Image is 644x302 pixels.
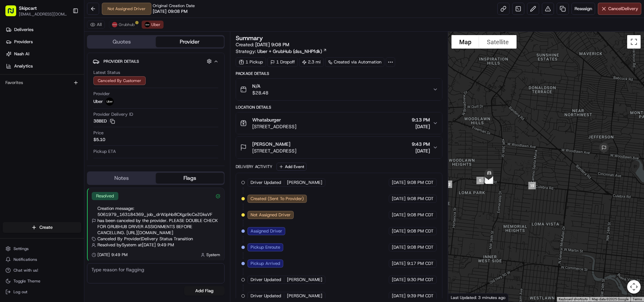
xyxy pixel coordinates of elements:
[392,228,406,234] span: [DATE]
[236,137,442,158] button: [PERSON_NAME][STREET_ADDRESS]9:43 PM[DATE]
[14,63,33,69] span: Analytics
[474,174,487,187] div: 5
[39,224,53,230] span: Create
[57,99,62,104] div: 💻
[267,57,298,67] div: 1 Dropoff
[13,257,37,262] span: Notifications
[156,36,224,47] button: Provider
[93,91,110,97] span: Provider
[3,36,84,47] a: Providers
[3,222,81,233] button: Create
[252,147,296,154] span: [STREET_ADDRESS]
[14,39,33,45] span: Providers
[153,3,195,8] span: Original Creation Date
[450,293,472,302] a: Open this area in Google Maps (opens a new window)
[88,36,156,47] button: Quotes
[392,277,406,283] span: [DATE]
[627,35,641,49] button: Toggle fullscreen view
[236,48,327,55] div: Strategy:
[451,35,479,49] button: Show street map
[93,130,104,136] span: Price
[236,57,266,67] div: 1 Pickup
[407,196,434,202] span: 9:08 PM CDT
[392,180,406,186] span: [DATE]
[3,61,84,72] a: Analytics
[572,3,595,15] button: Reassign
[257,48,322,55] span: Uber + GrubHub (dss_NHPfdk)
[7,7,20,20] img: Nash
[67,114,82,119] span: Pylon
[7,99,12,104] div: 📗
[112,22,117,27] img: 5e692f75ce7d37001a5d71f1
[4,95,54,107] a: 📗Knowledge Base
[255,42,289,48] span: [DATE] 9:08 PM
[236,71,442,76] div: Package Details
[13,278,40,284] span: Toggle Theme
[252,141,290,147] span: [PERSON_NAME]
[287,277,322,283] span: [PERSON_NAME]
[119,22,135,27] span: Grubhub
[236,105,442,110] div: Location Details
[48,114,82,119] a: Powered byPylon
[252,83,268,89] span: N/A
[252,123,296,130] span: [STREET_ADDRESS]
[407,244,434,250] span: 9:08 PM CDT
[18,44,111,51] input: Clear
[251,293,281,299] span: Driver Updated
[608,6,638,12] span: Cancel Delivery
[97,252,127,257] span: [DATE] 9:49 PM
[251,260,280,267] span: Pickup Arrived
[236,112,442,134] button: Whataburger[STREET_ADDRESS]9:13 PM[DATE]
[19,11,67,17] button: [EMAIL_ADDRESS][DOMAIN_NAME]
[392,260,406,267] span: [DATE]
[64,98,108,105] span: API Documentation
[598,3,641,15] button: CancelDelivery
[559,297,588,302] button: Keyboard shortcuts
[13,268,38,273] span: Chat with us!
[109,21,138,29] button: Grubhub
[206,252,220,257] span: System
[633,297,642,301] a: Terms (opens in new tab)
[87,21,105,29] button: All
[392,196,406,202] span: [DATE]
[153,8,187,15] span: [DATE] 09:08 PM
[251,277,281,283] span: Driver Updated
[93,56,219,67] button: Provider Details
[407,212,434,218] span: 9:08 PM CDT
[97,236,193,242] span: Canceled By Provider | Delivery Status Transition
[3,77,81,88] div: Favorites
[156,173,224,184] button: Flags
[287,293,322,299] span: [PERSON_NAME]
[106,98,114,106] img: uber-new-logo.jpeg
[93,137,105,143] span: $5.10
[3,3,70,19] button: Skipcart[EMAIL_ADDRESS][DOMAIN_NAME]
[93,70,120,76] span: Latest Status
[3,244,81,253] button: Settings
[3,276,81,286] button: Toggle Theme
[299,57,324,67] div: 2.3 mi
[251,196,304,202] span: Created (Sent To Provider)
[184,286,225,296] button: Add Flag
[252,89,268,96] span: $28.48
[97,205,220,236] span: Creation message: 5061979_163184369_job_drWJphb8CKgz9cCeZGksVF has been canceled by the provider....
[412,123,430,130] span: [DATE]
[138,242,174,248] span: at [DATE] 9:49 PM
[325,57,384,67] a: Created via Automation
[142,21,164,29] button: Uber
[575,6,592,12] span: Reassign
[407,277,434,283] span: 9:30 PM CDT
[627,280,641,294] button: Map camera controls
[407,180,434,186] span: 9:08 PM CDT
[104,59,139,64] span: Provider Details
[14,27,33,33] span: Deliveries
[7,27,123,38] p: Welcome 👋
[13,246,29,251] span: Settings
[392,293,406,299] span: [DATE]
[412,116,430,123] span: 9:13 PM
[450,293,472,302] img: Google
[251,244,280,250] span: Pickup Enroute
[19,5,37,11] button: Skipcart
[448,293,508,302] div: Last Updated: 3 minutes ago
[7,64,19,77] img: 1736555255976-a54dd68f-1ca7-489b-9aae-adbdc363a1c4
